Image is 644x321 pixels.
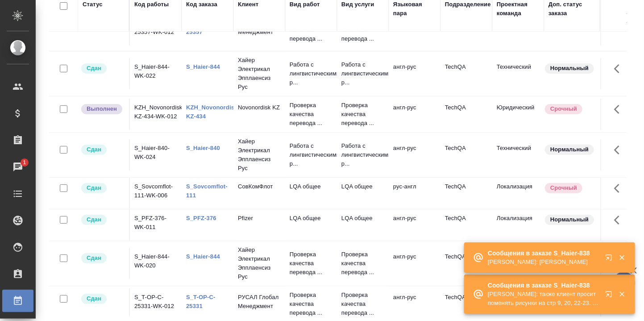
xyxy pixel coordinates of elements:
p: Сдан [87,254,101,263]
td: TechQA [440,178,492,209]
p: Проверка качества перевода ... [290,101,332,128]
p: Проверка качества перевода ... [290,291,332,317]
p: Работа с лингвистическими р... [341,142,384,168]
p: Novonordisk KZ [238,103,281,112]
a: S_Haier-844 [186,253,220,260]
p: Сообщения в заказе S_Haier-838 [488,249,599,258]
td: англ-рус [389,99,440,130]
td: рус-англ [389,178,440,209]
p: Сдан [87,145,101,154]
p: Работа с лингвистическими р... [290,142,332,168]
p: Проверка качества перевода ... [290,250,332,277]
button: Здесь прячутся важные кнопки [609,99,630,120]
div: Менеджер проверил работу исполнителя, передает ее на следующий этап [80,63,125,75]
a: S_Haier-844 [186,63,220,70]
button: Открыть в новой вкладке [600,285,621,307]
a: S_T-OP-C-25357 [186,20,216,35]
td: Локализация [492,209,544,241]
td: S_Haier-840-WK-024 [130,139,182,171]
p: Хайер Электрикал Эпплаенсиз Рус [238,137,281,173]
p: LQA общее [290,182,332,191]
td: англ-рус [389,58,440,89]
p: Нормальный [550,215,589,224]
td: S_Haier-844-WK-022 [130,58,182,89]
p: Сдан [87,294,101,303]
button: Закрыть [613,254,631,262]
td: S_T-OP-C-25331-WK-012 [130,288,182,320]
p: Работа с лингвистическими р... [341,60,384,87]
p: Сообщения в заказе S_Haier-838 [488,281,599,290]
p: Проверка качества перевода ... [341,101,384,128]
td: TechQA [440,139,492,171]
p: [PERSON_NAME]: [PERSON_NAME] [488,258,599,267]
td: TechQA [440,209,492,241]
p: LQA общее [290,214,332,223]
td: Юридический [492,99,544,130]
p: Нормальный [550,64,589,73]
td: Технический [492,58,544,89]
button: Закрыть [613,290,631,298]
p: Pfizer [238,214,281,223]
p: РУСАЛ Глобал Менеджмент [238,293,281,311]
td: TechQA [440,288,492,320]
p: LQA общее [341,214,384,223]
button: Открыть в новой вкладке [600,249,621,270]
td: S_Haier-844-WK-020 [130,248,182,279]
a: S_Haier-840 [186,145,220,151]
p: Сдан [87,64,101,73]
div: Менеджер проверил работу исполнителя, передает ее на следующий этап [80,214,125,226]
span: 1 [17,158,31,167]
button: Здесь прячутся важные кнопки [609,178,630,199]
td: англ-рус [389,248,440,279]
a: S_PFZ-376 [186,215,216,221]
td: TechQA [440,58,492,89]
td: S_PFZ-376-WK-011 [130,209,182,241]
td: TechQA [440,99,492,130]
a: S_T-OP-C-25331 [186,294,216,309]
p: СовКомФлот [238,182,281,191]
div: Менеджер проверил работу исполнителя, передает ее на следующий этап [80,182,125,194]
p: Сдан [87,215,101,224]
td: S_Sovcomflot-111-WK-006 [130,178,182,209]
td: KZH_Novonordisk-KZ-434-WK-012 [130,99,182,130]
div: Менеджер проверил работу исполнителя, передает ее на следующий этап [80,144,125,156]
p: LQA общее [341,182,384,191]
p: Хайер Электрикал Эпплаенсиз Рус [238,246,281,281]
a: 1 [2,156,33,178]
td: англ-рус [389,209,440,241]
p: Хайер Электрикал Эпплаенсиз Рус [238,56,281,92]
td: TechQA [440,248,492,279]
p: Сдан [87,183,101,192]
div: Менеджер проверил работу исполнителя, передает ее на следующий этап [80,252,125,264]
a: KZH_Novonordisk-KZ-434 [186,104,240,120]
p: Срочный [550,183,577,192]
p: Выполнен [87,104,117,113]
p: Нормальный [550,145,589,154]
td: англ-рус [389,139,440,171]
a: S_Sovcomflot-111 [186,183,228,199]
td: Локализация [492,178,544,209]
p: Работа с лингвистическими р... [290,60,332,87]
p: Срочный [550,104,577,113]
td: англ-рус [389,288,440,320]
p: [PERSON_NAME]: также клиент просит поменять рисунки на стр 9, 20, 22-23. А где брать эти рисунки ... [488,290,599,308]
p: Проверка качества перевода ... [341,291,384,317]
div: Менеджер проверил работу исполнителя, передает ее на следующий этап [80,293,125,305]
p: Проверка качества перевода ... [341,250,384,277]
button: Здесь прячутся важные кнопки [609,58,630,79]
button: Здесь прячутся важные кнопки [609,209,630,231]
td: Технический [492,139,544,171]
